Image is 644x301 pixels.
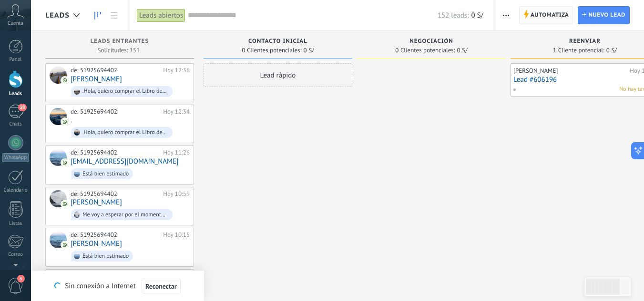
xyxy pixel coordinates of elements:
[61,201,68,207] img: com.amocrm.amocrmwa.svg
[163,231,190,239] div: Hoy 10:15
[50,67,67,84] div: David CR
[395,48,455,53] span: 0 Clientes potenciales:
[513,67,627,75] div: [PERSON_NAME]
[50,38,189,46] div: Leads Entrantes
[578,6,630,24] a: Nuevo lead
[248,38,307,45] span: Contacto inicial
[71,231,160,239] div: de: 51925694402
[61,77,68,84] img: com.amocrm.amocrmwa.svg
[18,104,26,111] span: 38
[91,38,149,45] span: Leads Entrantes
[106,6,122,25] a: Lista
[61,118,68,125] img: com.amocrm.amocrmwa.svg
[304,48,314,53] span: 0 S/
[17,275,25,282] span: 3
[50,190,67,207] div: Miguel Macias
[163,108,190,116] div: Hoy 12:34
[50,108,67,125] div: .
[137,9,185,22] div: Leads abiertos
[82,171,129,177] div: Está bien estimado
[519,6,573,24] a: Automatiza
[98,48,140,53] span: Solicitudes: 151
[2,252,30,258] div: Correo
[71,149,160,156] div: de: 51925694402
[90,6,106,25] a: Leads
[71,75,122,83] a: [PERSON_NAME]
[163,190,190,198] div: Hoy 10:59
[588,7,625,24] span: Nuevo lead
[71,116,72,124] a: .
[2,187,30,194] div: Calendario
[71,67,160,74] div: de: 51925694402
[71,157,179,165] a: [EMAIL_ADDRESS][DOMAIN_NAME]
[457,48,468,53] span: 0 S/
[50,149,67,166] div: espinozarojas25@gmail.com
[499,6,513,24] button: Más
[71,240,122,248] a: [PERSON_NAME]
[61,159,68,166] img: com.amocrm.amocrmwa.svg
[2,221,30,227] div: Listas
[145,283,177,290] span: Reconectar
[82,253,129,260] div: Está bien estimado
[61,242,68,248] img: com.amocrm.amocrmwa.svg
[569,38,601,45] span: REENVIAR
[208,38,348,46] div: Contacto inicial
[45,11,70,20] span: Leads
[471,11,483,20] span: 0 S/
[2,153,29,162] div: WhatsApp
[606,48,617,53] span: 0 S/
[71,108,160,116] div: de: 51925694402
[82,129,168,136] div: .Hola, quiero comprar el Libro de Proyectos. *¿Me podría dar más info?*
[71,198,122,206] a: [PERSON_NAME]
[204,63,352,87] div: Lead rápido
[163,149,190,156] div: Hoy 11:26
[362,38,501,46] div: Negociación
[2,91,30,97] div: Leads
[2,121,30,127] div: Chats
[82,212,168,218] div: Me voy a esperar por el momento muchas gracias
[531,7,569,24] span: Automatiza
[8,20,23,27] span: Cuenta
[409,38,453,45] span: Negociación
[71,190,160,198] div: de: 51925694402
[553,48,604,53] span: 1 Cliente potencial:
[242,48,301,53] span: 0 Clientes potenciales:
[50,231,67,248] div: Alexis Tume
[2,57,30,63] div: Panel
[163,67,190,74] div: Hoy 12:36
[82,88,168,95] div: .Hola, quiero comprar el Libro de Proyectos. *¿Me podría dar más info?*
[142,279,181,294] button: Reconectar
[438,11,469,20] span: 152 leads:
[54,278,180,294] div: Sin conexión a Internet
